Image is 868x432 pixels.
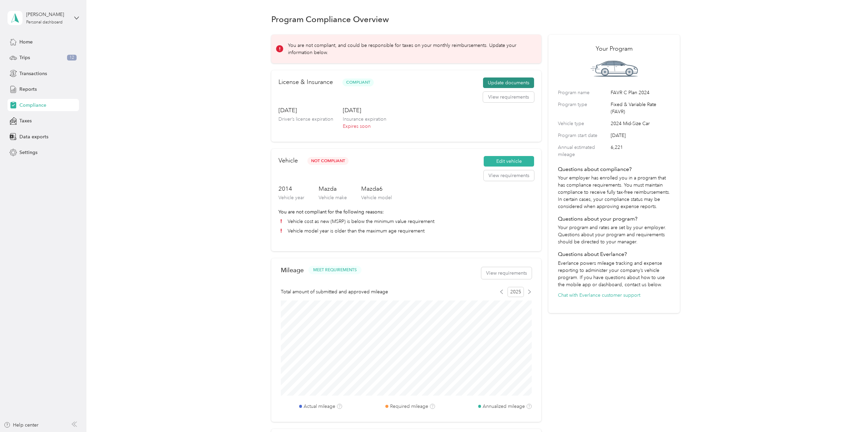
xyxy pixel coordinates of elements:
[611,120,670,127] span: 2024 Mid-Size Car
[611,132,670,139] span: [DATE]
[19,117,32,124] span: Taxes
[308,266,361,274] button: MEET REQUIREMENTS
[288,42,532,56] p: You are not compliant, and could be responsible for taxes on your monthly reimbursements. Update ...
[281,288,388,295] span: Total amount of submitted and approved mileage
[278,218,534,225] li: Vehicle cost as new (MSRP) is below the minimum value requirement
[319,194,347,201] p: Vehicle make
[304,403,335,410] label: Actual mileage
[343,116,386,123] p: Insurance expiration
[558,174,670,210] p: Your employer has enrolled you in a program that has compliance requirements. You must maintain c...
[484,170,534,181] button: View requirements
[558,101,608,115] label: Program type
[343,106,386,115] h3: [DATE]
[481,267,532,279] button: View requirements
[484,156,534,167] button: Edit vehicle
[278,208,534,215] p: You are not compliant for the following reasons:
[558,144,608,158] label: Annual estimated mileage
[558,120,608,127] label: Vehicle type
[319,185,347,193] h3: Mazda
[483,77,534,88] button: Update documents
[611,101,670,115] span: Fixed & Variable Rate (FAVR)
[361,185,392,193] h3: Mazda6
[307,157,349,165] span: Not Compliant
[558,292,640,299] button: Chat with Everlance customer support
[67,55,77,61] span: 12
[19,70,47,77] span: Transactions
[343,123,386,130] p: Expires soon
[19,133,48,140] span: Data exports
[278,194,304,201] p: Vehicle year
[278,106,333,115] h3: [DATE]
[611,144,670,158] span: 6,221
[390,403,428,410] label: Required mileage
[19,54,30,61] span: Trips
[558,89,608,96] label: Program name
[26,11,69,18] div: [PERSON_NAME]
[26,20,63,24] div: Personal dashboard
[611,89,670,96] span: FAVR C Plan 2024
[281,266,304,274] h2: Mileage
[558,260,670,288] p: Everlance powers mileage tracking and expense reporting to administer your company’s vehicle prog...
[4,421,38,429] button: Help center
[278,116,333,123] p: Driver’s license expiration
[278,185,304,193] h3: 2014
[361,194,392,201] p: Vehicle model
[342,79,374,86] span: Compliant
[830,394,868,432] iframe: Everlance-gr Chat Button Frame
[278,227,534,235] li: Vehicle model year is older than the maximum age requirement
[558,224,670,245] p: Your program and rates are set by your employer. Questions about your program and requirements sh...
[278,156,298,165] h2: Vehicle
[278,77,333,87] h2: License & Insurance
[19,86,37,93] span: Reports
[558,165,670,173] h4: Questions about compliance?
[558,44,670,53] h2: Your Program
[19,102,46,109] span: Compliance
[19,149,37,156] span: Settings
[558,250,670,258] h4: Questions about Everlance?
[483,403,525,410] label: Annualized mileage
[19,38,33,46] span: Home
[558,132,608,139] label: Program start date
[558,215,670,223] h4: Questions about your program?
[313,267,357,273] span: MEET REQUIREMENTS
[508,287,524,297] span: 2025
[271,16,389,23] h1: Program Compliance Overview
[483,92,534,103] button: View requirements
